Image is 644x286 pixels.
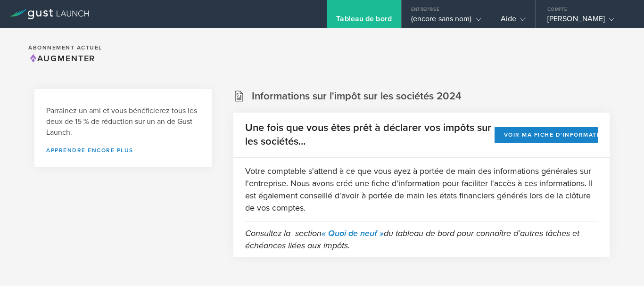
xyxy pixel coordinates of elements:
[37,53,95,64] font: Augmenter
[46,147,133,154] font: Apprendre encore plus
[547,7,568,12] font: Compte
[46,106,197,137] font: Parrainez un ami et vous bénéficierez tous les deux de 15 % de réduction sur un an de Gust Launch.
[411,14,472,24] font: (encore sans nom)
[501,14,516,24] font: Aide
[336,14,392,24] font: Tableau de bord
[245,122,491,147] font: Une fois que vous êtes prêt à déclarer vos impôts sur les sociétés...
[252,90,462,102] font: Informations sur l'impôt sur les sociétés 2024
[322,228,384,238] font: « Quoi de neuf »
[245,228,579,251] font: du tableau de bord pour connaître d’autres tâches et échéances liées aux impôts.
[411,7,439,12] font: Entreprise
[245,166,593,213] font: Votre comptable s'attend à ce que vous ayez à portée de main des informations générales sur l'ent...
[28,44,102,51] font: Abonnement actuel
[547,14,605,24] font: [PERSON_NAME]
[495,127,598,143] button: Voir ma fiche d'information
[245,228,322,238] font: Consultez la section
